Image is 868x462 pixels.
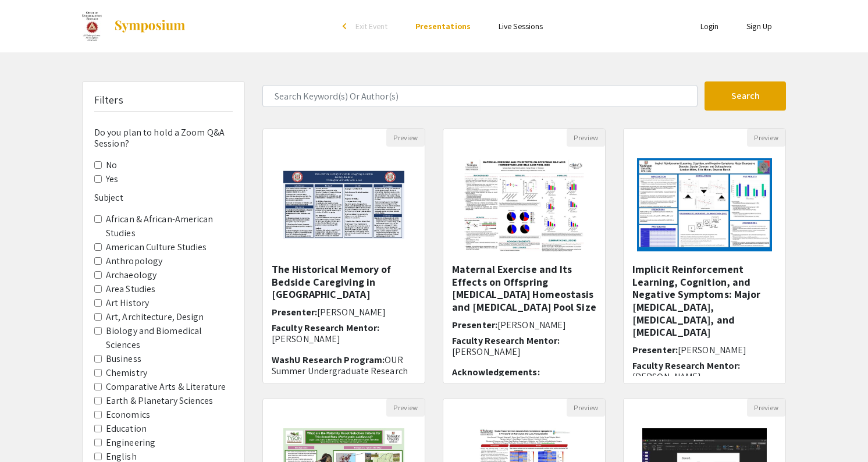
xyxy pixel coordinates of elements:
label: Education [106,422,147,436]
label: Archaeology [106,268,156,282]
button: Preview [386,399,425,417]
label: American Culture Studies [106,240,207,254]
span: [PERSON_NAME] [497,319,566,331]
span: Faculty Research Mentor: [452,335,560,347]
label: Anthropology [106,254,162,268]
div: Open Presentation <p>Maternal Exercise&nbsp;and Its Effects on Offspring Bile Acid Homeostasis an... [443,128,606,384]
button: Preview [567,129,605,147]
label: Area Studies [106,282,155,296]
a: Washington University in St. Louis Undergraduate Research Symposium Fall 2022 [82,12,186,41]
h5: The Historical Memory of Bedside Caregiving in [GEOGRAPHIC_DATA] [272,263,416,301]
div: arrow_back_ios [343,23,350,30]
a: Live Sessions [499,21,543,31]
img: <p>The Historical Memory of Bedside Caregiving in Zambia</p> [272,147,415,263]
span: [PERSON_NAME] [678,344,746,356]
label: Earth & Planetary Sciences [106,394,214,408]
span: Exit Event [355,21,387,31]
label: Art History [106,296,149,310]
label: Art, Architecture, Design [106,310,204,324]
span: [PERSON_NAME] [317,306,386,318]
h6: Do you plan to hold a Zoom Q&A Session? [94,127,233,149]
input: Search Keyword(s) Or Author(s) [262,85,698,107]
label: Comparative Arts & Literature [106,380,226,394]
span: Faculty Research Mentor: [632,360,740,372]
a: Sign Up [746,21,772,31]
label: African & African-American Studies [106,212,233,240]
button: Preview [567,399,605,417]
label: Economics [106,408,150,422]
img: Washington University in St. Louis Undergraduate Research Symposium Fall 2022 [82,12,102,41]
div: Open Presentation <p>The Historical Memory of Bedside Caregiving in Zambia</p> [262,128,425,384]
h6: Presenter: [632,344,777,356]
h6: Presenter: [272,307,416,318]
a: Presentations [415,21,471,31]
span: Faculty Research Mentor: [272,322,379,334]
label: Engineering [106,436,155,450]
button: Preview [747,399,785,417]
h5: Maternal Exercise and Its Effects on Offspring [MEDICAL_DATA] Homeostasis and [MEDICAL_DATA] Pool... [452,263,596,313]
img: <p>Implicit Reinforcement Learning, Cognition, and Negative Symptoms: Major Depressive Disorder, ... [625,147,783,263]
label: Business [106,352,141,366]
label: Yes [106,172,118,186]
h6: Presenter: [452,319,596,330]
img: Symposium by ForagerOne [113,19,186,33]
button: Preview [747,129,785,147]
h5: Filters [94,94,123,106]
label: Biology and Biomedical Sciences [106,324,233,352]
label: No [106,158,117,172]
span: WashU Research Program: [272,354,385,366]
a: Login [700,21,719,31]
p: [PERSON_NAME] [632,371,777,382]
span: Acknowledgements: [452,366,540,378]
h5: Implicit Reinforcement Learning, Cognition, and Negative Symptoms: Major [MEDICAL_DATA], [MEDICAL... [632,263,777,339]
button: Preview [386,129,425,147]
span: OUR Summer Undergraduate Research Award (SURA) [272,354,408,388]
img: <p>Maternal Exercise&nbsp;and Its Effects on Offspring Bile Acid Homeostasis and Bile Acid Pool S... [453,147,596,263]
p: [PERSON_NAME] [452,346,596,357]
label: Chemistry [106,366,147,380]
button: Search [705,81,786,111]
p: [PERSON_NAME] [272,333,416,344]
div: Open Presentation <p>Implicit Reinforcement Learning, Cognition, and Negative Symptoms: Major Dep... [623,128,786,384]
h6: Subject [94,192,233,203]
